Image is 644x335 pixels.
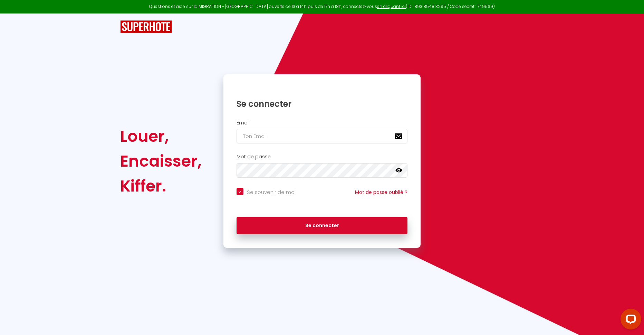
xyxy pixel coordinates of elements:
img: SuperHote logo [120,20,172,33]
iframe: LiveChat chat widget [615,306,644,335]
div: Encaisser, [120,149,202,174]
h2: Email [237,120,408,126]
input: Ton Email [237,129,408,143]
a: Mot de passe oublié ? [355,189,407,196]
a: en cliquant ici [377,3,406,9]
div: Louer, [120,124,202,149]
h1: Se connecter [237,99,408,109]
button: Se connecter [237,217,408,234]
div: Kiffer. [120,174,202,198]
h2: Mot de passe [237,154,408,160]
